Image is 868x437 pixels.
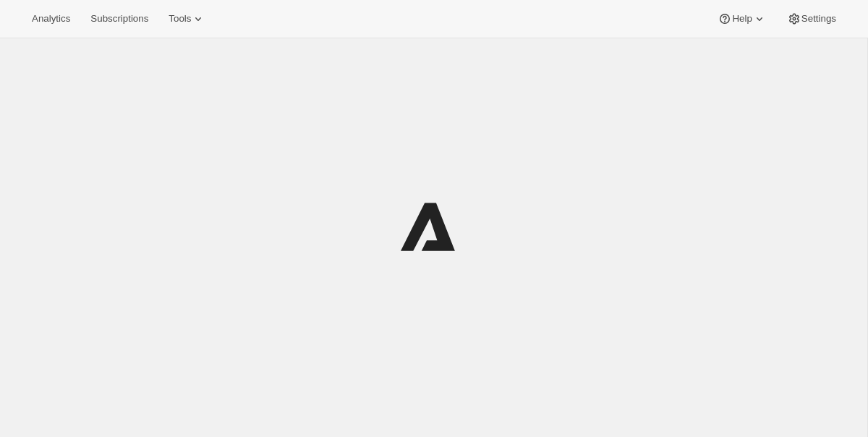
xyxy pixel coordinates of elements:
span: Tools [169,13,191,25]
button: Subscriptions [82,9,157,29]
span: Settings [801,13,836,25]
button: Analytics [23,9,79,29]
button: Settings [778,9,845,29]
span: Subscriptions [90,13,148,25]
span: Analytics [32,13,70,25]
span: Help [732,13,752,25]
button: Help [709,9,775,29]
button: Tools [160,9,214,29]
